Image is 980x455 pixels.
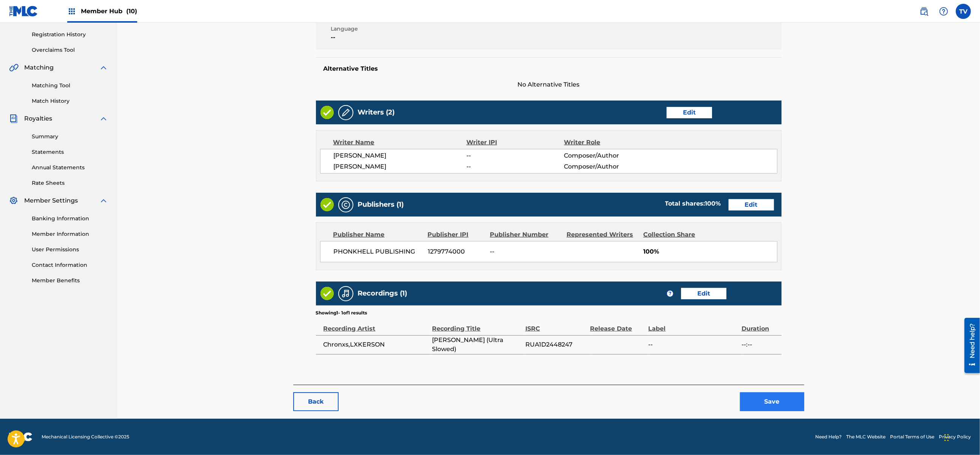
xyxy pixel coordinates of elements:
[490,247,561,256] span: --
[649,340,738,349] span: --
[334,247,423,256] span: PHONKHELL PUBLISHING
[99,196,108,205] img: expand
[358,289,407,298] h5: Recordings (1)
[341,108,350,117] img: Writers
[9,6,38,17] img: MLC Logo
[490,230,561,239] div: Publisher Number
[920,7,929,16] img: search
[705,200,721,207] span: 100 %
[890,433,934,440] a: Portal Terms of Use
[320,106,334,119] img: Valid
[32,31,108,39] a: Registration History
[324,316,429,333] div: Recording Artist
[564,138,653,147] div: Writer Role
[32,97,108,105] a: Match History
[99,114,108,123] img: expand
[917,4,932,19] a: Public Search
[9,114,18,123] img: Royalties
[126,8,137,15] span: (10)
[331,33,442,42] span: --
[24,196,78,205] span: Member Settings
[24,63,54,72] span: Matching
[665,199,721,208] div: Total shares:
[32,277,108,285] a: Member Benefits
[466,151,564,160] span: --
[942,419,980,455] div: Chat-Widget
[32,179,108,187] a: Rate Sheets
[42,433,129,440] span: Mechanical Licensing Collective © 2025
[341,289,350,298] img: Recordings
[331,25,442,33] span: Language
[590,316,645,333] div: Release Date
[428,247,485,256] span: 1279774000
[320,198,334,211] img: Valid
[815,433,842,440] a: Need Help?
[99,63,108,72] img: expand
[643,230,710,239] div: Collection Share
[942,419,980,455] iframe: Chat Widget
[525,316,587,333] div: ISRC
[432,336,522,354] span: [PERSON_NAME] (Ultra Slowed)
[681,288,726,299] a: Edit
[956,4,971,19] div: User Menu
[939,7,948,16] img: help
[959,315,980,376] iframe: Resource Center
[32,246,108,254] a: User Permissions
[649,316,738,333] div: Label
[358,108,395,117] h5: Writers (2)
[564,151,653,160] span: Composer/Author
[643,247,777,256] span: 100%
[67,7,76,16] img: Top Rightsholders
[32,261,108,269] a: Contact Information
[944,426,949,449] div: Ziehen
[32,164,108,172] a: Annual Statements
[936,4,951,19] div: Help
[740,392,804,411] button: Save
[432,316,522,333] div: Recording Title
[667,107,712,118] a: Edit
[667,291,673,297] span: ?
[9,196,18,205] img: Member Settings
[32,133,108,141] a: Summary
[32,46,108,54] a: Overclaims Tool
[293,392,339,411] button: Back
[324,340,429,349] span: Chronxs,LXKERSON
[742,340,778,349] span: --:--
[742,316,778,333] div: Duration
[334,151,467,160] span: [PERSON_NAME]
[333,230,422,239] div: Publisher Name
[24,114,52,123] span: Royalties
[466,162,564,171] span: --
[846,433,886,440] a: The MLC Website
[320,287,334,300] img: Valid
[32,230,108,238] a: Member Information
[316,80,782,89] span: No Alternative Titles
[81,7,137,15] span: Member Hub
[32,148,108,156] a: Statements
[466,138,564,147] div: Writer IPI
[525,340,587,349] span: RUA1D2448247
[32,215,108,223] a: Banking Information
[567,230,638,239] div: Represented Writers
[358,200,404,209] h5: Publishers (1)
[729,199,774,210] a: Edit
[334,162,467,171] span: [PERSON_NAME]
[9,432,33,441] img: logo
[316,310,367,316] p: Showing 1 - 1 of 1 results
[428,230,485,239] div: Publisher IPI
[324,65,774,73] h5: Alternative Titles
[341,200,350,209] img: Publishers
[939,433,971,440] a: Privacy Policy
[564,162,653,171] span: Composer/Author
[333,138,467,147] div: Writer Name
[9,63,19,72] img: Matching
[32,82,108,90] a: Matching Tool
